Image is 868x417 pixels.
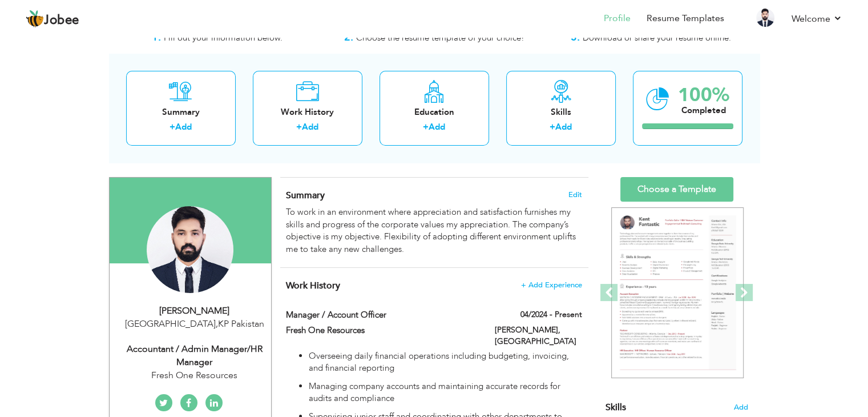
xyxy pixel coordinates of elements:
[520,309,582,320] label: 04/2024 - Present
[309,380,582,405] p: Managing company accounts and maintaining accurate records for audits and compliance
[678,86,729,105] div: 100%
[389,106,480,118] div: Education
[429,121,445,133] a: Add
[356,32,524,43] span: Choose the resume template of your choice!
[164,32,282,43] span: Fill out your information below.
[152,30,161,45] strong: 1.
[135,106,227,118] div: Summary
[550,121,555,133] label: +
[26,10,44,28] img: jobee.io
[286,309,478,321] label: Manager / Account Officer
[286,324,478,336] label: Fresh One Resources
[286,206,582,255] div: To work in an environment where appreciation and satisfaction furnishes my skills and progress of...
[792,12,842,26] a: Welcome
[620,177,733,202] a: Choose a Template
[756,9,774,27] img: Profile Img
[302,121,318,133] a: Add
[647,12,724,25] a: Resume Templates
[605,401,626,414] span: Skills
[118,318,271,331] div: [GEOGRAPHIC_DATA] KP Pakistan
[118,343,271,369] div: Accountant / Admin Manager/HR Manager
[147,206,233,293] img: ZEESHAN ALI
[734,402,748,413] span: Add
[286,280,582,291] h4: This helps to show the companies you have worked for.
[286,189,325,202] span: Summary
[515,106,607,118] div: Skills
[423,121,429,133] label: +
[26,10,79,28] a: Jobee
[169,121,175,133] label: +
[678,105,729,117] div: Completed
[555,121,572,133] a: Add
[216,318,218,330] span: ,
[118,304,271,318] div: [PERSON_NAME]
[296,121,302,133] label: +
[521,281,582,289] span: + Add Experience
[344,30,353,45] strong: 2.
[568,191,582,199] span: Edit
[571,30,580,45] strong: 3.
[175,121,192,133] a: Add
[286,190,582,201] h4: Adding a summary is a quick and easy way to highlight your experience and interests.
[583,32,731,43] span: Download or share your resume online.
[309,350,582,375] p: Overseeing daily financial operations including budgeting, invoicing, and financial reporting
[118,369,271,382] div: Fresh One Resources
[286,279,340,292] span: Work History
[44,14,79,27] span: Jobee
[262,106,353,118] div: Work History
[495,324,582,347] label: [PERSON_NAME], [GEOGRAPHIC_DATA]
[604,12,631,25] a: Profile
